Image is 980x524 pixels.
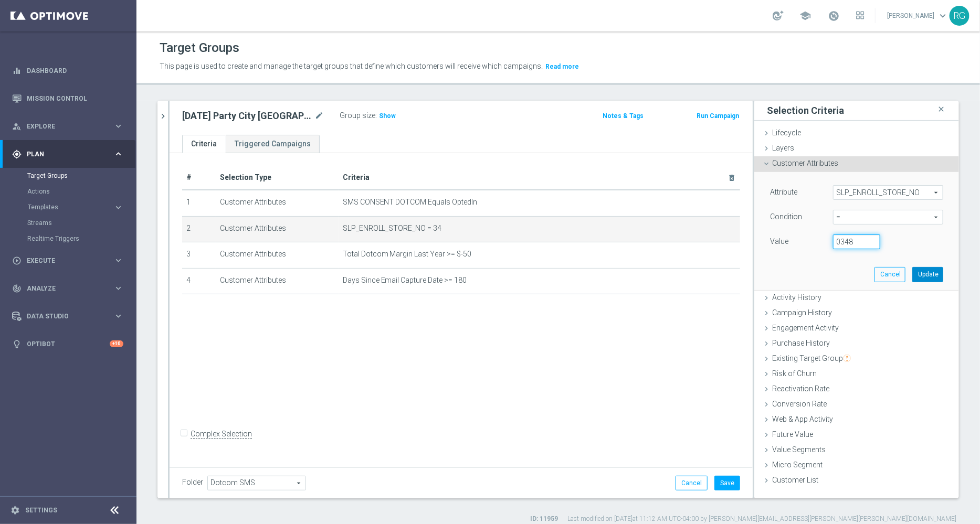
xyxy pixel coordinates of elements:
[12,284,22,293] i: track_changes
[676,476,708,490] button: Cancel
[12,312,124,320] button: Data Studio keyboard_arrow_right
[113,121,123,131] i: keyboard_arrow_right
[770,237,788,246] label: Value
[530,515,558,523] label: ID: 11959
[27,184,135,199] div: Actions
[12,66,22,76] i: equalizer
[216,216,339,242] td: Customer Attributes
[12,122,113,131] div: Explore
[12,67,124,75] button: equalizer Dashboard
[158,111,168,121] i: chevron_right
[12,284,113,293] div: Analyze
[25,507,57,514] a: Settings
[216,268,339,294] td: Customer Attributes
[772,324,839,332] span: Engagement Activity
[772,461,823,469] span: Micro Segment
[27,187,109,196] a: Actions
[113,283,123,293] i: keyboard_arrow_right
[27,168,135,184] div: Target Groups
[27,313,113,319] span: Data Studio
[182,216,216,242] td: 2
[772,476,818,484] span: Customer List
[27,57,123,84] a: Dashboard
[12,150,124,158] button: gps_fixed Plan keyboard_arrow_right
[770,212,802,221] lable: Condition
[12,339,22,349] i: lightbulb
[27,84,123,112] a: Mission Control
[950,6,970,26] div: RG
[27,172,109,180] a: Target Groups
[182,242,216,269] td: 3
[772,159,838,167] span: Customer Attributes
[772,415,833,423] span: Web & App Activity
[772,293,821,302] span: Activity History
[12,284,124,293] button: track_changes Analyze keyboard_arrow_right
[379,112,396,120] span: Show
[767,104,844,116] h3: Selection Criteria
[27,203,124,211] button: Templates keyboard_arrow_right
[602,110,645,122] button: Notes & Tags
[343,250,472,259] span: Total Dotcom Margin Last Year >= $-50
[27,285,113,292] span: Analyze
[886,8,950,24] a: [PERSON_NAME]keyboard_arrow_down
[936,102,946,116] i: close
[113,255,123,265] i: keyboard_arrow_right
[157,101,168,132] button: chevron_right
[191,429,252,439] label: Complex Selection
[343,224,442,233] span: SLP_ENROLL_STORE_NO = 34
[160,40,239,56] h1: Target Groups
[12,84,123,112] div: Mission Control
[12,312,113,321] div: Data Studio
[12,122,124,131] button: person_search Explore keyboard_arrow_right
[544,61,580,72] button: Read more
[12,340,124,348] div: lightbulb Optibot +10
[772,129,801,137] span: Lifecycle
[10,506,20,515] i: settings
[28,204,103,210] span: Templates
[874,267,905,282] button: Cancel
[343,198,478,207] span: SMS CONSENT DOTCOM Equals OptedIn
[27,151,113,157] span: Plan
[799,10,811,22] span: school
[912,267,943,282] button: Update
[110,340,123,347] div: +10
[12,149,113,159] div: Plan
[12,256,113,265] div: Execute
[375,111,377,120] label: :
[772,400,827,408] span: Conversion Rate
[696,110,740,122] button: Run Campaign
[343,173,370,181] span: Criteria
[772,430,813,439] span: Future Value
[772,445,826,454] span: Value Segments
[772,354,851,362] span: Existing Target Group
[27,231,135,247] div: Realtime Triggers
[182,110,312,122] h2: [DATE] Party City [GEOGRAPHIC_DATA]
[182,166,216,190] th: #
[226,135,320,153] a: Triggered Campaigns
[27,199,135,215] div: Templates
[314,110,324,122] i: mode_edit
[937,10,949,22] span: keyboard_arrow_down
[12,256,124,265] button: play_circle_outline Execute keyboard_arrow_right
[27,330,110,358] a: Optibot
[12,256,22,265] i: play_circle_outline
[343,276,467,285] span: Days Since Email Capture Date >= 180
[772,339,830,347] span: Purchase History
[772,308,832,317] span: Campaign History
[772,384,829,393] span: Reactivation Rate
[113,202,123,212] i: keyboard_arrow_right
[12,94,124,103] div: Mission Control
[12,57,123,84] div: Dashboard
[113,149,123,159] i: keyboard_arrow_right
[182,268,216,294] td: 4
[216,190,339,216] td: Customer Attributes
[27,219,109,227] a: Streams
[27,234,109,243] a: Realtime Triggers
